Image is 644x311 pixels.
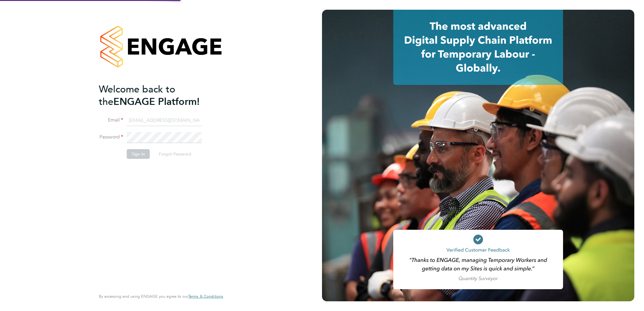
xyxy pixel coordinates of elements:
[99,83,217,108] h2: ENGAGE Platform!
[188,294,223,299] span: Terms & Conditions
[99,117,123,123] label: Email
[154,149,196,159] button: Forgot Password
[99,83,175,108] span: Welcome back to the
[99,134,123,140] label: Password
[127,149,150,159] button: Sign In
[127,115,202,126] input: Enter your work email...
[188,294,223,299] a: Terms & Conditions
[99,294,223,299] span: By accessing and using ENGAGE you agree to our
